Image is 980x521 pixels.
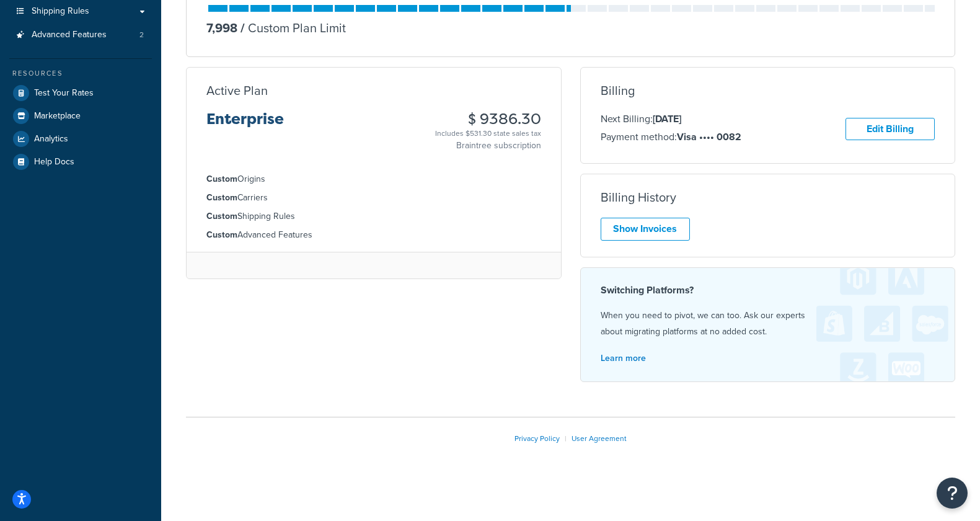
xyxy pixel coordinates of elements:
a: Privacy Policy [514,433,560,444]
a: Analytics [9,128,152,150]
span: Analytics [34,134,68,145]
a: Test Your Rates [9,82,152,104]
h3: Billing [601,84,635,97]
span: Shipping Rules [32,6,89,17]
p: 7,998 [206,19,237,37]
span: Marketplace [34,111,81,122]
span: Test Your Rates [34,88,94,99]
div: Includes $531.30 state sales tax [435,127,541,140]
li: Shipping Rules [206,210,541,223]
p: Next Billing: [601,111,741,127]
li: Advanced Features [206,228,541,242]
strong: [DATE] [653,112,681,126]
a: Learn more [601,352,646,365]
h4: Switching Platforms? [601,283,935,298]
p: Custom Plan Limit [237,19,346,37]
p: Payment method: [601,129,741,145]
button: Open Resource Center [937,478,968,509]
h3: Enterprise [206,111,284,137]
a: Marketplace [9,105,152,127]
a: Help Docs [9,151,152,173]
a: User Agreement [572,433,627,444]
span: | [565,433,567,444]
span: Help Docs [34,157,74,167]
strong: Custom [206,191,237,204]
span: Advanced Features [32,30,107,40]
li: Carriers [206,191,541,205]
h3: Billing History [601,190,676,204]
a: Edit Billing [845,118,935,141]
div: Resources [9,68,152,79]
strong: Custom [206,210,237,223]
a: Show Invoices [601,218,690,241]
p: Braintree subscription [435,140,541,152]
li: Advanced Features [9,24,152,47]
strong: Visa •••• 0082 [677,130,741,144]
span: 2 [139,30,144,40]
h3: $ 9386.30 [435,111,541,127]
strong: Custom [206,228,237,241]
strong: Custom [206,172,237,185]
span: / [241,19,245,37]
h3: Active Plan [206,84,268,97]
a: Advanced Features 2 [9,24,152,47]
li: Origins [206,172,541,186]
p: When you need to pivot, we can too. Ask our experts about migrating platforms at no added cost. [601,308,935,340]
